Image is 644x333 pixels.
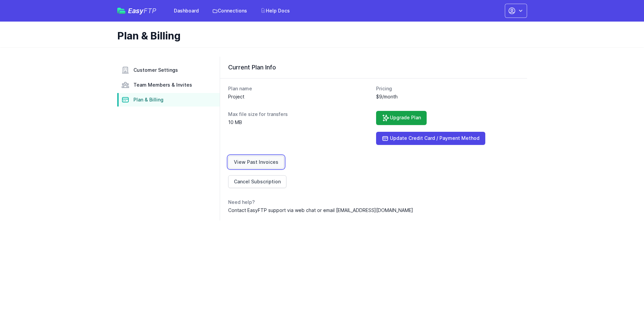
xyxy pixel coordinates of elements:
[128,7,156,14] span: Easy
[228,156,284,169] a: View Past Invoices
[228,207,519,214] dd: Contact EasyFTP support via web chat or email [EMAIL_ADDRESS][DOMAIN_NAME]
[133,82,192,88] span: Team Members & Invites
[228,199,519,206] dt: Need help?
[228,119,371,126] dd: 10 MB
[208,5,251,17] a: Connections
[117,30,522,42] h1: Plan & Billing
[228,175,286,188] a: Cancel Subscription
[376,132,485,145] a: Update Credit Card / Payment Method
[228,63,519,71] h3: Current Plan Info
[117,63,220,77] a: Customer Settings
[376,93,519,100] dd: $9/month
[376,85,519,92] dt: Pricing
[170,5,203,17] a: Dashboard
[376,111,427,125] a: Upgrade Plan
[117,8,125,14] img: easyftp_logo.png
[228,85,371,92] dt: Plan name
[256,5,294,17] a: Help Docs
[117,7,156,14] a: EasyFTP
[133,67,178,73] span: Customer Settings
[133,96,163,103] span: Plan & Billing
[117,78,220,92] a: Team Members & Invites
[144,7,156,15] span: FTP
[228,111,371,118] dt: Max file size for transfers
[117,93,220,107] a: Plan & Billing
[228,93,371,100] dd: Project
